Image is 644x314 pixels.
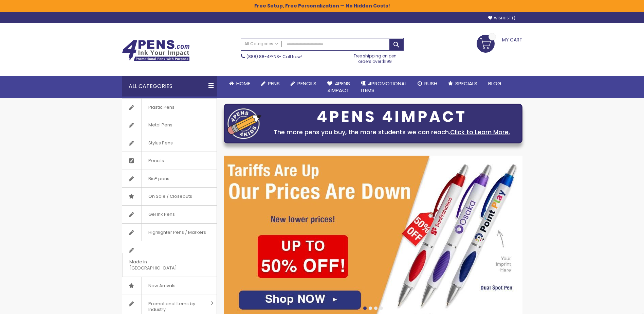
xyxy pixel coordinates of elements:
a: Wishlist [488,16,515,21]
div: All Categories [122,76,217,97]
span: All Categories [244,41,278,47]
div: The more pens you buy, the more students we can reach. [265,127,519,137]
a: Stylus Pens [122,134,217,152]
a: Highlighter Pens / Markers [122,224,217,241]
a: 4Pens4impact [322,76,355,98]
span: 4Pens 4impact [327,80,350,94]
a: Home [224,76,256,91]
a: Rush [412,76,443,91]
span: Metal Pens [141,116,179,134]
span: Blog [488,80,501,87]
span: Made in [GEOGRAPHIC_DATA] [122,253,200,277]
span: On Sale / Closeouts [141,188,199,205]
a: On Sale / Closeouts [122,188,217,205]
div: 4PENS 4IMPACT [265,110,519,124]
span: Rush [424,80,437,87]
a: Specials [443,76,483,91]
span: Plastic Pens [141,99,181,116]
a: Metal Pens [122,116,217,134]
a: All Categories [241,38,282,50]
span: 4PROMOTIONAL ITEMS [361,80,407,94]
img: 4Pens Custom Pens and Promotional Products [122,40,190,62]
a: Pencils [122,152,217,170]
span: Pencils [297,80,316,87]
span: Pens [268,80,280,87]
span: Specials [455,80,477,87]
span: Highlighter Pens / Markers [141,224,213,241]
a: Click to Learn More. [450,128,510,136]
span: Pencils [141,152,171,170]
span: New Arrivals [141,277,182,295]
a: New Arrivals [122,277,217,295]
a: Bic® pens [122,170,217,188]
a: 4PROMOTIONALITEMS [355,76,412,98]
div: Free shipping on pen orders over $199 [347,51,404,64]
span: - Call Now! [246,54,302,59]
a: (888) 88-4PENS [246,54,279,59]
span: Stylus Pens [141,134,180,152]
img: four_pen_logo.png [227,108,261,139]
a: Pencils [285,76,322,91]
a: Pens [256,76,285,91]
span: Bic® pens [141,170,176,188]
span: Home [236,80,250,87]
a: Blog [483,76,507,91]
a: Gel Ink Pens [122,206,217,223]
a: Made in [GEOGRAPHIC_DATA] [122,241,217,277]
a: Plastic Pens [122,99,217,116]
span: Gel Ink Pens [141,206,182,223]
